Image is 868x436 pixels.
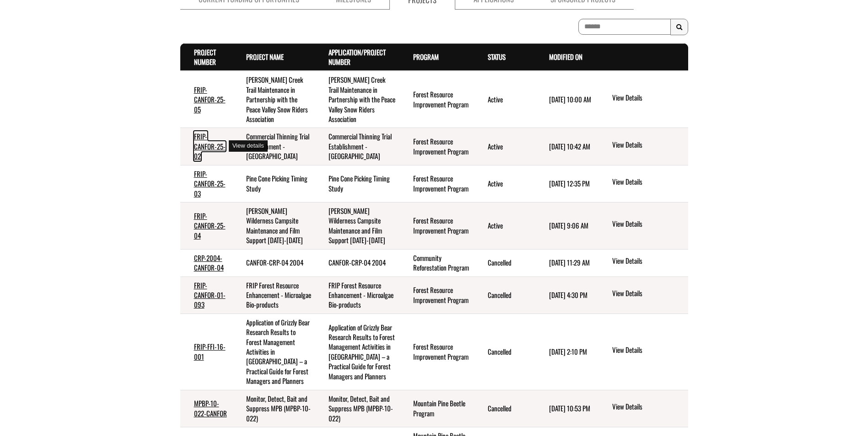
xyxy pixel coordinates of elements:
td: Forest Resource Improvement Program [399,128,474,165]
td: Forest Resource Improvement Program [399,165,474,202]
td: 5/8/2025 10:00 AM [535,71,597,128]
a: Application/Project Number [329,47,386,67]
td: action menu [597,202,688,250]
a: View details [612,93,684,104]
td: Application of Grizzly Bear Research Results to Forest Management Activities in Alberta – a Pract... [232,314,315,390]
td: Monitor, Detect, Bait and Suppress MPB (MPBP-10-022) [315,390,399,427]
a: Status [488,52,506,62]
td: action menu [597,128,688,165]
time: [DATE] 2:10 PM [549,346,587,356]
td: action menu [597,314,688,390]
td: Forest Resource Improvement Program [399,314,474,390]
time: [DATE] 12:35 PM [549,178,590,188]
td: 2/28/2025 9:06 AM [535,202,597,250]
td: Willmore Wilderness Campsite Maintenance and Film Support 2025-2026 [315,202,399,250]
button: Search Results [670,19,688,35]
td: 11/16/2024 10:42 AM [535,128,597,165]
time: [DATE] 4:30 PM [549,290,588,300]
td: MPBP-10-022-CANFOR [180,390,232,427]
a: View details [612,345,684,356]
td: Mountain Pine Beetle Program [399,390,474,427]
td: Community Reforestation Program [399,249,474,276]
td: Active [474,202,535,250]
a: Program [413,52,439,62]
a: FRIP-CANFOR-25-04 [194,211,226,240]
th: Actions [597,43,688,71]
a: View details [612,288,684,299]
td: Active [474,128,535,165]
td: Commercial Thinning Trial Establishment - Grande Prairie Region [315,128,399,165]
td: Forest Resource Improvement Program [399,202,474,250]
td: FRIP-FFI-16-001 [180,314,232,390]
td: Monitor, Detect, Bait and Suppress MPB (MPBP-10-022) [232,390,315,427]
a: View details [612,402,684,413]
a: Modified On [549,52,582,62]
td: Hines Creek Trail Maintenance in Partnership with the Peace Valley Snow Riders Association [315,71,399,128]
div: View details [229,140,268,152]
td: Forest Resource Improvement Program [399,71,474,128]
td: FRIP-CANFOR-01-093 [180,276,232,314]
a: View details [612,219,684,230]
a: FRIP-FFI-16-001 [194,341,226,361]
time: [DATE] 10:00 AM [549,94,591,104]
td: 5/7/2025 4:30 PM [535,276,597,314]
td: action menu [597,276,688,314]
td: 4/10/2024 10:53 PM [535,390,597,427]
td: Cancelled [474,314,535,390]
td: FRIP-CANFOR-25-05 [180,71,232,128]
a: FRIP-CANFOR-01-093 [194,280,226,310]
a: FRIP-CANFOR-25-05 [194,85,226,114]
td: action menu [597,165,688,202]
td: Willmore Wilderness Campsite Maintenance and Film Support 2025-2026 [232,202,315,250]
time: [DATE] 11:29 AM [549,257,590,267]
td: Cancelled [474,390,535,427]
td: 6/8/2025 2:10 PM [535,314,597,390]
td: Active [474,165,535,202]
a: Project Number [194,47,216,67]
td: Application of Grizzly Bear Research Results to Forest Management Activities in Alberta – a Pract... [315,314,399,390]
td: action menu [597,71,688,128]
td: 8/9/2023 11:29 AM [535,249,597,276]
td: CRP-2004-CANFOR-04 [180,249,232,276]
td: Pine Cone Picking Timing Study [232,165,315,202]
a: FRIP-CANFOR-25-03 [194,169,226,198]
time: [DATE] 10:53 PM [549,403,590,413]
td: Active [474,71,535,128]
td: FRIP-CANFOR-25-03 [180,165,232,202]
td: FRIP-CANFOR-25-02 [180,128,232,165]
td: FRIP-CANFOR-25-04 [180,202,232,250]
td: 3/2/2025 12:35 PM [535,165,597,202]
a: MPBP-10-022-CANFOR [194,398,227,418]
td: FRIP Forest Resource Enhancement - Microalgae Bio-products [232,276,315,314]
a: Project Name [246,52,284,62]
td: Cancelled [474,249,535,276]
td: action menu [597,390,688,427]
td: Commercial Thinning Trial Establishment - Grande Prairie Region [232,128,315,165]
td: Cancelled [474,276,535,314]
a: View details [612,140,684,151]
time: [DATE] 10:42 AM [549,141,590,151]
a: FRIP-CANFOR-25-02 [194,131,226,161]
a: View details [612,256,684,267]
td: Pine Cone Picking Timing Study [315,165,399,202]
td: CANFOR-CRP-04 2004 [232,249,315,276]
td: Hines Creek Trail Maintenance in Partnership with the Peace Valley Snow Riders Association [232,71,315,128]
time: [DATE] 9:06 AM [549,220,588,230]
td: CANFOR-CRP-04 2004 [315,249,399,276]
td: action menu [597,249,688,276]
td: FRIP Forest Resource Enhancement - Microalgae Bio-products [315,276,399,314]
a: CRP-2004-CANFOR-04 [194,253,224,272]
a: View details [612,177,684,188]
td: Forest Resource Improvement Program [399,276,474,314]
